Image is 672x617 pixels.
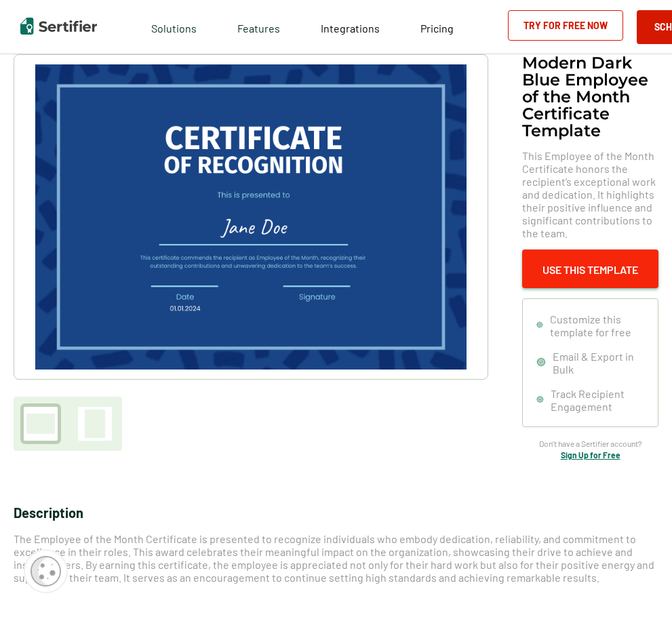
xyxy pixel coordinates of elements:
img: Sertifier | Digital Credentialing Platform [20,18,97,35]
span: Integrations [321,22,380,35]
iframe: Chat Widget [604,552,672,617]
span: Track Recipient Engagement [551,387,644,413]
span: Solutions [151,18,197,35]
span: The Employee of the Month Certificate is presented to recognize individuals who embody dedication... [14,532,654,584]
span: Pricing [420,22,454,35]
span: Features [237,18,280,35]
span: Email & Export in Bulk [553,350,644,376]
button: Use This Template [522,250,658,288]
img: Modern Dark Blue Employee of the Month Certificate Template [35,64,467,370]
span: Don’t have a Sertifier account? [539,437,642,450]
a: Integrations [321,18,380,35]
a: Sign Up for Free [561,450,620,460]
span: This Employee of the Month Certificate honors the recipient’s exceptional work and dedication. It... [522,149,658,239]
span: Customize this template for free [550,313,644,338]
h1: Modern Dark Blue Employee of the Month Certificate Template [522,54,658,139]
img: Cookie Popup Icon [31,556,61,586]
a: Try for Free Now [508,10,623,41]
span: Description [14,504,83,521]
a: Pricing [420,18,454,35]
